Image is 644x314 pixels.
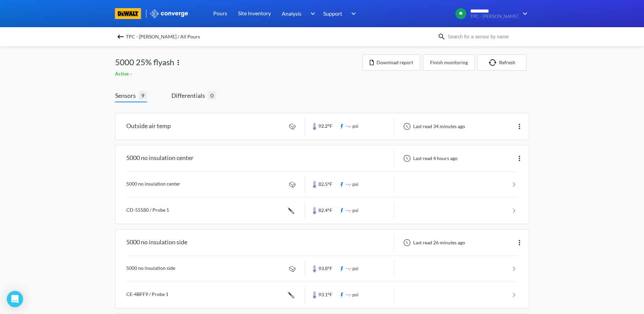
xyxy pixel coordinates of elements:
span: 0 [208,91,216,100]
button: Finish monitoring [423,54,475,71]
img: downArrow.svg [347,10,358,18]
img: branding logo [115,8,141,19]
span: Sensors [115,91,139,100]
img: backspace.svg [116,33,125,41]
input: Search for a sensor by name [446,33,528,40]
div: Last read 26 minutes ago [400,239,467,247]
button: Download report [363,54,420,71]
img: icon-refresh.svg [489,59,499,66]
img: downArrow.svg [518,10,529,18]
div: Last read 4 hours ago [400,154,460,162]
div: 5000 no insulation center [126,150,194,167]
span: TPC - [PERSON_NAME] [470,14,518,19]
span: TPC - [PERSON_NAME] / All Pours [126,32,200,41]
span: 9 [139,91,147,100]
div: Open Intercom Messenger [7,291,23,307]
img: icon-file.svg [370,60,374,65]
div: 5000 no insulation side [126,234,187,251]
img: icon-search.svg [438,33,446,41]
img: more.svg [515,154,523,162]
button: Refresh [478,54,527,71]
span: - [130,71,133,76]
img: downArrow.svg [306,10,317,18]
span: 5000 25% flyash [115,56,174,69]
span: Support [323,9,342,18]
a: branding logo [115,8,149,19]
span: Active [115,71,130,76]
img: more.svg [515,122,523,130]
span: Differentials [171,91,208,100]
img: logo_ewhite.svg [149,9,189,18]
img: more.svg [515,239,523,247]
span: Analysis [282,9,301,18]
img: more.svg [174,58,182,67]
